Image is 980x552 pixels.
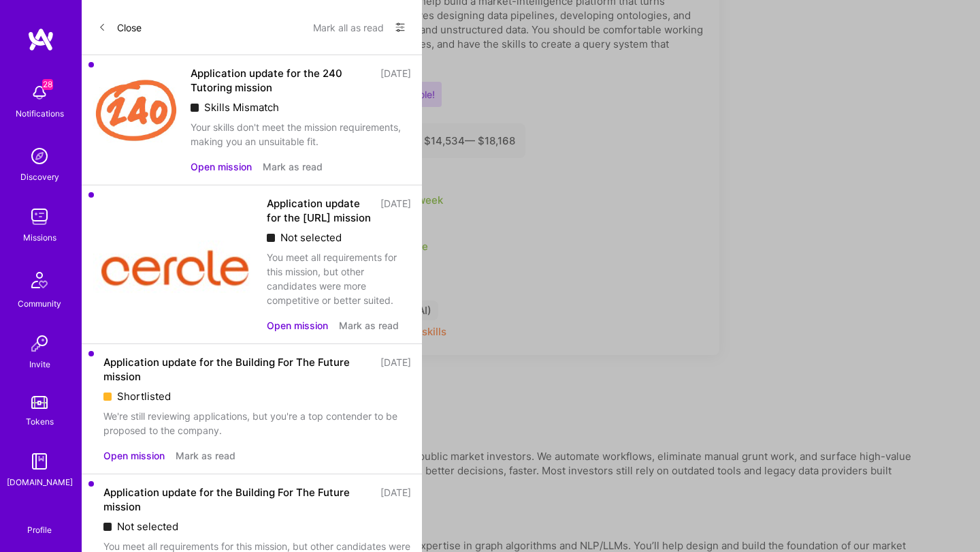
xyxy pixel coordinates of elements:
div: Missions [23,230,56,245]
div: Profile [27,523,52,536]
div: We're still reviewing applications, but you're a top contender to be proposed to the company. [103,409,411,438]
div: [DATE] [380,485,411,514]
img: teamwork [26,203,53,230]
img: Invite [26,330,53,357]
button: Mark as read [339,318,399,333]
img: tokens [31,396,48,409]
button: Mark all as read [313,16,384,38]
div: Not selected [267,230,411,245]
button: Open mission [191,159,252,174]
img: discovery [26,142,53,170]
div: Invite [29,357,50,371]
div: Notifications [16,106,64,121]
div: [DATE] [380,196,411,225]
div: Tokens [26,414,54,429]
img: bell [26,79,53,106]
button: Open mission [267,318,328,333]
img: Community [23,264,56,296]
div: [DATE] [380,355,411,384]
div: Skills Mismatch [191,100,411,114]
button: Mark as read [176,448,235,463]
div: Application update for the Building For The Future mission [103,485,372,514]
button: Open mission [103,448,165,463]
div: Community [18,296,61,311]
div: [DATE] [380,66,411,95]
img: Company Logo [93,196,256,308]
div: You meet all requirements for this mission, but other candidates were more competitive or better ... [267,250,411,307]
div: Your skills don't meet the mission requirements, making you an unsuitable fit. [191,120,411,149]
div: Not selected [103,519,411,534]
div: Application update for the 240 Tutoring mission [191,66,372,95]
div: Shortlisted [103,389,411,403]
span: 28 [42,79,53,90]
img: guide book [26,448,53,475]
div: Discovery [20,170,59,184]
div: Application update for the Building For The Future mission [103,355,372,384]
a: Profile [22,508,56,536]
div: [DOMAIN_NAME] [7,475,73,489]
img: Company Logo [93,66,180,153]
button: Close [98,16,142,38]
button: Mark as read [263,159,323,174]
img: logo [27,27,54,52]
div: Application update for the [URL] mission [267,196,372,225]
